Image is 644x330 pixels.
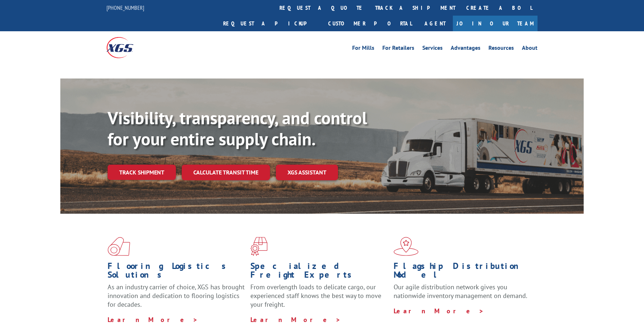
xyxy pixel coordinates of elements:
[106,4,144,11] a: [PHONE_NUMBER]
[422,45,443,53] a: Services
[394,237,419,256] img: xgs-icon-flagship-distribution-model-red
[394,307,484,315] a: Learn More >
[451,45,480,53] a: Advantages
[108,315,198,324] a: Learn More >
[522,45,538,53] a: About
[108,165,176,180] a: Track shipment
[108,106,367,150] b: Visibility, transparency, and control for your entire supply chain.
[394,262,531,283] h1: Flagship Distribution Model
[394,283,527,300] span: Our agile distribution network gives you nationwide inventory management on demand.
[382,45,414,53] a: For Retailers
[488,45,514,53] a: Resources
[453,16,538,31] a: Join Our Team
[323,16,417,31] a: Customer Portal
[108,262,245,283] h1: Flooring Logistics Solutions
[250,283,388,315] p: From overlength loads to delicate cargo, our experienced staff knows the best way to move your fr...
[108,237,130,256] img: xgs-icon-total-supply-chain-intelligence-red
[417,16,453,31] a: Agent
[276,165,338,180] a: XGS ASSISTANT
[250,315,341,324] a: Learn More >
[250,237,267,256] img: xgs-icon-focused-on-flooring-red
[182,165,270,180] a: Calculate transit time
[250,262,388,283] h1: Specialized Freight Experts
[352,45,374,53] a: For Mills
[108,283,245,309] span: As an industry carrier of choice, XGS has brought innovation and dedication to flooring logistics...
[218,16,323,31] a: Request a pickup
